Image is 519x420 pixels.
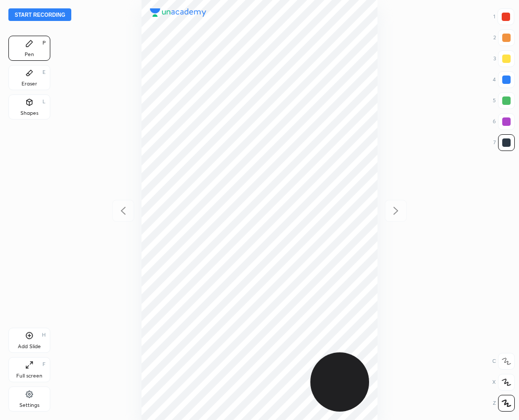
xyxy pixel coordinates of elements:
[492,374,515,391] div: X
[20,111,38,116] div: Shapes
[42,362,46,367] div: F
[493,29,515,46] div: 2
[42,40,46,46] div: P
[16,373,42,379] div: Full screen
[19,403,39,408] div: Settings
[493,50,515,67] div: 3
[493,92,515,109] div: 5
[150,8,207,17] img: logo.38c385cc.svg
[25,52,34,57] div: Pen
[8,8,71,21] button: Start recording
[21,81,37,87] div: Eraser
[492,353,515,370] div: C
[493,134,515,151] div: 7
[42,70,46,75] div: E
[493,71,515,88] div: 4
[493,113,515,130] div: 6
[42,99,46,104] div: L
[493,395,515,412] div: Z
[18,344,41,349] div: Add Slide
[42,332,46,338] div: H
[493,8,514,25] div: 1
